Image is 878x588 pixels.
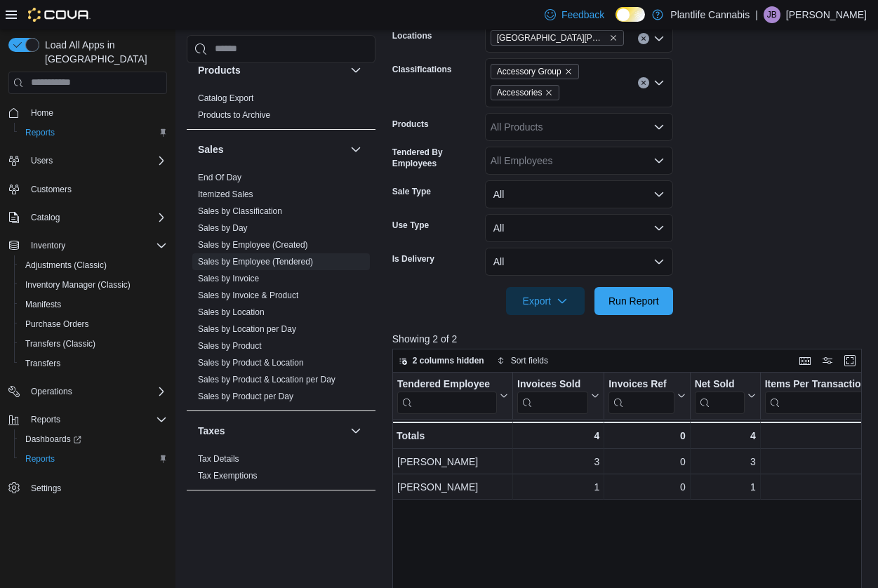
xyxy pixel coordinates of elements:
span: Customers [25,180,167,198]
span: Transfers [20,355,167,372]
a: Feedback [539,1,610,29]
button: Open list of options [653,77,665,88]
div: 1 [517,479,599,495]
span: Load All Apps in [GEOGRAPHIC_DATA] [39,38,167,66]
div: Invoices Sold [517,377,588,391]
p: [PERSON_NAME] [786,6,867,23]
span: Feedback [561,8,604,22]
label: Is Delivery [392,253,434,265]
a: Sales by Location [198,307,265,317]
h3: Taxes [198,424,225,438]
a: Dashboards [20,431,87,448]
span: Sales by Product [198,340,262,352]
div: Invoices Sold [517,377,588,413]
a: Sales by Product per Day [198,392,293,401]
button: Open list of options [653,33,665,44]
a: Adjustments (Classic) [20,257,112,274]
a: Tax Exemptions [198,471,258,481]
span: Purchase Orders [25,319,89,330]
a: Manifests [20,296,67,313]
span: Sales by Product & Location [198,357,304,368]
p: Showing 2 of 2 [392,332,867,346]
span: Sales by Product per Day [198,391,293,402]
span: Run Report [608,294,659,308]
a: Dashboards [14,429,173,449]
button: Open list of options [653,155,665,166]
div: Invoices Ref [608,377,674,391]
button: Run Report [594,287,673,315]
span: Fort McMurray - Stoney Creek [491,30,624,46]
p: | [755,6,758,23]
img: Cova [28,8,91,22]
button: Inventory [3,236,173,255]
div: 0 [608,453,685,470]
button: Catalog [3,208,173,227]
button: Clear input [638,33,649,44]
span: Products to Archive [198,109,270,121]
span: Manifests [25,299,61,310]
span: Reports [25,453,55,465]
div: Tendered Employee [397,377,497,413]
h3: Sales [198,142,224,156]
span: Sales by Day [198,222,248,234]
button: Customers [3,179,173,199]
div: 3 [695,453,756,470]
a: Sales by Employee (Created) [198,240,308,250]
nav: Complex example [8,97,167,535]
a: Sales by Location per Day [198,324,296,334]
button: Sort fields [491,352,554,369]
div: 4 [694,427,755,444]
span: Dashboards [25,434,81,445]
span: Operations [31,386,72,397]
span: [GEOGRAPHIC_DATA][PERSON_NAME][GEOGRAPHIC_DATA] [497,31,606,45]
button: Inventory [25,237,71,254]
a: Settings [25,480,67,497]
span: Inventory [25,237,167,254]
button: Clear input [638,77,649,88]
button: Transfers (Classic) [14,334,173,354]
a: Sales by Day [198,223,248,233]
span: Dashboards [20,431,167,448]
button: Users [25,152,58,169]
button: Keyboard shortcuts [797,352,813,369]
span: Sales by Invoice [198,273,259,284]
span: Export [514,287,576,315]
span: Operations [25,383,167,400]
button: Products [347,62,364,79]
div: 0 [608,427,685,444]
div: Items Per Transaction [764,377,874,391]
span: Sales by Invoice & Product [198,290,298,301]
div: Totals [397,427,508,444]
div: Net Sold [694,377,744,391]
div: Invoices Ref [608,377,674,413]
label: Use Type [392,220,429,231]
div: 3 [517,453,599,470]
a: Itemized Sales [198,189,253,199]
span: Catalog [25,209,167,226]
div: Items Per Transaction [764,377,874,413]
h3: Products [198,63,241,77]
span: Inventory [31,240,65,251]
button: Display options [819,352,836,369]
button: Remove Fort McMurray - Stoney Creek from selection in this group [609,34,618,42]
a: Sales by Product [198,341,262,351]
span: Inventory Manager (Classic) [20,276,167,293]
a: Sales by Invoice [198,274,259,283]
div: Products [187,90,375,129]
div: 1 [695,479,756,495]
span: Itemized Sales [198,189,253,200]
label: Classifications [392,64,452,75]
button: Manifests [14,295,173,314]
span: Sales by Product & Location per Day [198,374,335,385]
button: All [485,180,673,208]
span: Reports [20,124,167,141]
a: Sales by Product & Location per Day [198,375,335,385]
span: Catalog Export [198,93,253,104]
input: Dark Mode [616,7,645,22]
button: Invoices Ref [608,377,685,413]
span: 2 columns hidden [413,355,484,366]
span: Reports [31,414,60,425]
span: Sales by Classification [198,206,282,217]
button: Users [3,151,173,171]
